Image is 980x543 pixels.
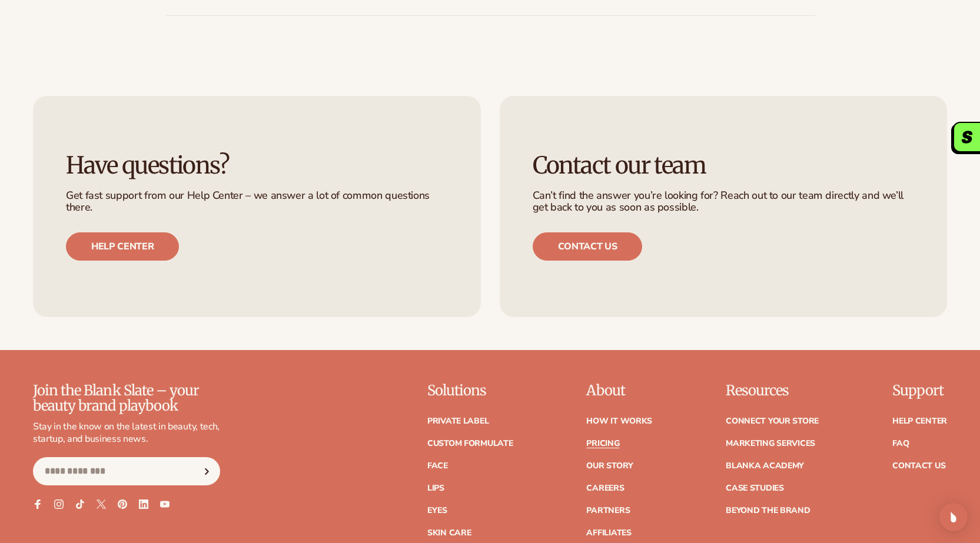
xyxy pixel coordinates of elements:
a: Lips [427,484,444,492]
a: Blanka Academy [726,462,804,470]
h3: Contact our team [533,152,915,178]
a: Custom formulate [427,439,513,448]
a: Private label [427,417,489,425]
a: Skin Care [427,529,471,537]
a: Help Center [892,417,947,425]
a: Help center [66,232,179,261]
p: Resources [726,383,819,398]
button: Subscribe [194,457,220,485]
a: How It Works [586,417,652,425]
a: Marketing services [726,439,815,448]
p: Stay in the know on the latest in beauty, tech, startup, and business news. [33,421,220,445]
p: Get fast support from our Help Center – we answer a lot of common questions there. [66,190,448,214]
a: Case Studies [726,484,784,492]
p: Support [892,383,947,398]
a: Face [427,462,448,470]
a: Eyes [427,507,447,515]
a: Partners [586,507,630,515]
a: FAQ [892,439,909,448]
a: Pricing [586,439,619,448]
a: Contact Us [892,462,945,470]
p: About [586,383,652,398]
a: Connect your store [726,417,819,425]
p: Solutions [427,383,513,398]
a: Contact us [533,232,643,261]
a: Careers [586,484,624,492]
p: Can’t find the answer you’re looking for? Reach out to our team directly and we’ll get back to yo... [533,190,915,214]
a: Beyond the brand [726,507,810,515]
a: Affiliates [586,529,631,537]
a: Our Story [586,462,633,470]
p: Join the Blank Slate – your beauty brand playbook [33,383,220,414]
h3: Have questions? [66,152,448,178]
div: Open Intercom Messenger [939,503,968,531]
